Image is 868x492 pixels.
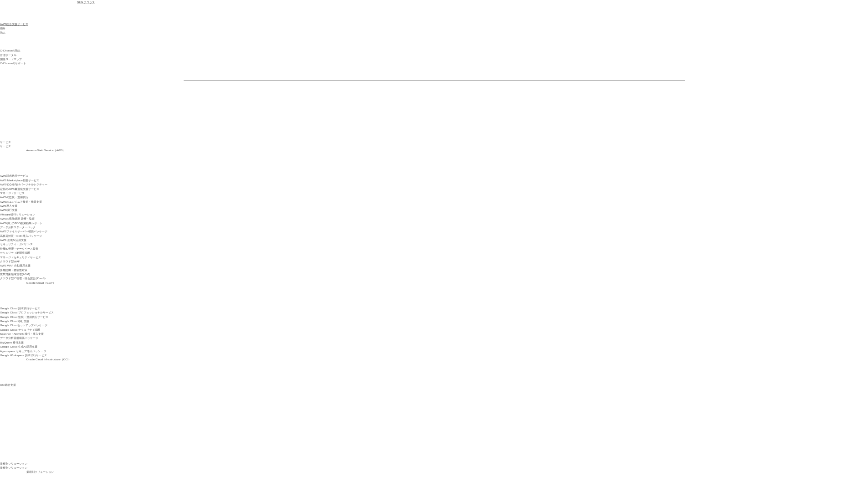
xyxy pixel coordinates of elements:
span: Oracle Cloud Infrastructure（OCI） [26,358,71,361]
a: まずは相談する [439,417,585,439]
span: 業種別ソリューション [26,470,54,473]
img: 矢印 [415,426,422,430]
img: 矢印 [415,104,422,108]
a: まずは相談する [439,95,585,117]
a: 資料を請求する [284,417,430,439]
img: 矢印 [570,426,577,430]
img: 矢印 [570,104,577,108]
span: Google Cloud（GCP） [26,281,56,284]
a: 資料を請求する [284,95,430,117]
span: Amazon Web Service（AWS） [26,149,65,152]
